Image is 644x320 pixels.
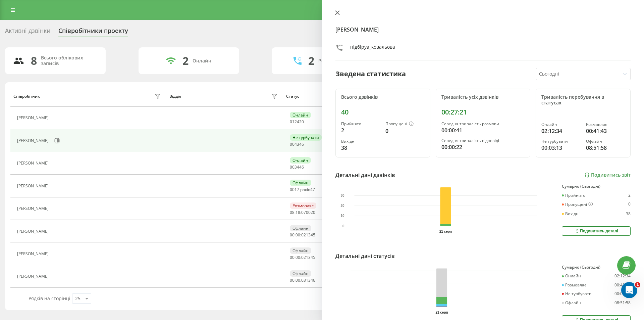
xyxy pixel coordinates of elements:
[341,94,378,100] font: Всього дзвінків
[441,94,498,100] font: Тривалість усіх дзвінків
[17,160,49,166] font: [PERSON_NAME]
[17,183,49,189] font: [PERSON_NAME]
[308,53,314,68] font: 2
[290,164,294,170] font: 00
[75,295,80,302] font: 25
[340,194,344,197] text: 30
[294,187,310,192] font: 17 років
[306,210,311,215] font: 00
[294,141,299,147] font: 43
[290,277,306,283] font: 00:00:03
[311,255,315,260] font: 45
[292,180,309,186] font: Офлайн
[541,127,562,135] font: 02:12:34
[441,143,462,151] font: 00:00:22
[586,127,607,135] font: 00:41:43
[17,205,49,211] font: [PERSON_NAME]
[385,127,388,135] font: 0
[292,248,309,254] font: Офлайн
[294,119,299,125] font: 24
[290,255,306,260] font: 00:00:02
[614,273,631,279] font: 02:12:34
[292,157,308,163] font: Онлайн
[318,57,351,64] font: Розмовляють
[311,277,315,283] font: 46
[292,112,308,118] font: Онлайн
[17,138,49,143] font: [PERSON_NAME]
[290,141,294,147] font: 00
[341,138,356,144] font: Вихідні
[340,204,344,208] text: 20
[41,54,83,66] font: Всього облікових записів
[562,183,600,189] font: Сумарно (Сьогодні)
[565,273,581,279] font: Онлайн
[290,119,294,125] font: 01
[290,232,306,238] font: 00:00:02
[335,69,406,78] font: Зведена статистика
[5,27,50,35] font: Активні дзвінки
[565,201,587,207] font: Пропущені
[586,122,607,127] font: Розмовляє
[17,115,49,121] font: [PERSON_NAME]
[294,164,299,170] font: 34
[341,121,361,127] font: Прийнято
[636,282,639,287] font: 1
[299,119,304,125] font: 20
[335,26,379,33] font: [PERSON_NAME]
[584,172,631,178] a: Подивитись звіт
[541,144,562,151] font: 00:03:13
[628,192,631,198] font: 2
[29,295,70,302] font: Рядків на сторінці
[614,291,631,296] font: 00:03:13
[17,273,49,279] font: [PERSON_NAME]
[586,138,602,144] font: Офлайн
[621,282,637,298] iframe: Живий чат у інтеркомі
[441,138,499,143] font: Середня тривалість відповіді
[565,291,592,296] font: Не турбувати
[342,224,344,228] text: 0
[565,282,586,288] font: Розмовляє
[614,300,631,306] font: 08:51:58
[541,122,557,127] font: Онлайн
[290,210,306,215] font: 08:18:07
[310,187,315,192] font: 47
[299,164,304,170] font: 46
[541,138,568,144] font: Не турбувати
[565,211,580,217] font: Вихідні
[290,187,294,192] font: 00
[341,127,344,134] font: 2
[341,144,347,151] font: 38
[626,211,631,217] font: 38
[182,53,189,68] font: 2
[292,203,314,209] font: Розмовляє
[435,311,448,314] text: 21 серп
[541,94,604,106] font: Тривалість перебування в статусах
[341,107,348,117] font: 40
[439,230,452,233] text: 21 серп
[350,44,395,50] font: підбіруа_ковальова
[441,107,467,117] font: 00:27:21
[565,192,585,198] font: Прийнято
[306,277,311,283] font: 13
[586,144,607,151] font: 08:51:58
[169,93,181,99] font: Відділ
[17,228,49,234] font: [PERSON_NAME]
[335,252,395,260] font: Детальні дані статусів
[13,93,40,99] font: Співробітник
[628,201,631,207] font: 0
[562,264,600,270] font: Сумарно (Сьогодні)
[292,271,309,276] font: Офлайн
[286,93,299,99] font: Статус
[292,135,319,140] font: Не турбувати
[299,141,304,147] font: 46
[562,226,631,236] button: Подивитись деталі
[565,300,581,306] font: Офлайн
[385,121,407,127] font: Пропущені
[58,27,128,35] font: Співробітники проекту
[441,121,499,127] font: Середня тривалість розмови
[17,251,49,257] font: [PERSON_NAME]
[31,53,37,68] font: 8
[306,255,311,260] font: 13
[591,172,631,178] font: Подивитись звіт
[614,282,631,288] font: 00:41:43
